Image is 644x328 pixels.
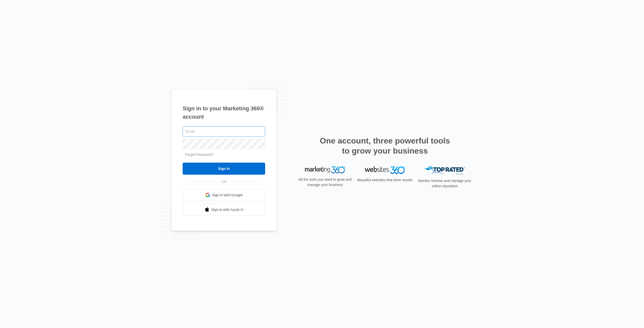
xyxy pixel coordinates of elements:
span: OR [218,179,230,184]
img: Top Rated Local [425,166,465,175]
h2: One account, three powerful tools to grow your business [318,136,452,156]
p: Monitor reviews and manage your online reputation [417,178,473,189]
span: Sign in with Google [212,193,243,198]
a: Sign in with Google [183,189,265,201]
span: Sign in with Apple Id [211,207,244,212]
input: Email [183,126,265,137]
input: Sign In [183,163,265,175]
img: Websites 360 [365,166,405,174]
h1: Sign in to your Marketing 360® account [183,104,265,121]
p: Beautiful websites that drive results [357,177,413,183]
a: Sign in with Apple Id [183,204,265,216]
img: Marketing 360 [305,166,345,173]
p: All the tools you need to grow and manage your business [297,177,353,188]
a: Forgot Password? [185,153,214,157]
